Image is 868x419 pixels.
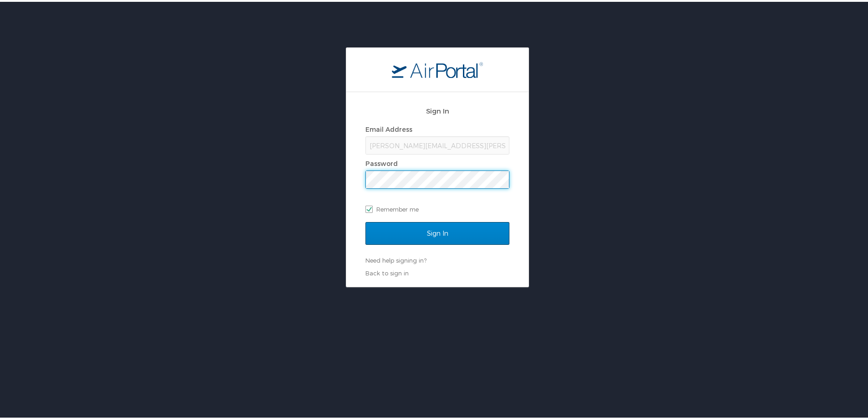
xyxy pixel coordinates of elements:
a: Back to sign in [365,268,409,275]
h2: Sign In [365,104,509,114]
a: Need help signing in? [365,255,426,262]
input: Sign In [365,220,509,243]
img: logo [392,60,483,76]
label: Password [365,158,398,166]
label: Remember me [365,201,509,214]
label: Email Address [365,124,412,131]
